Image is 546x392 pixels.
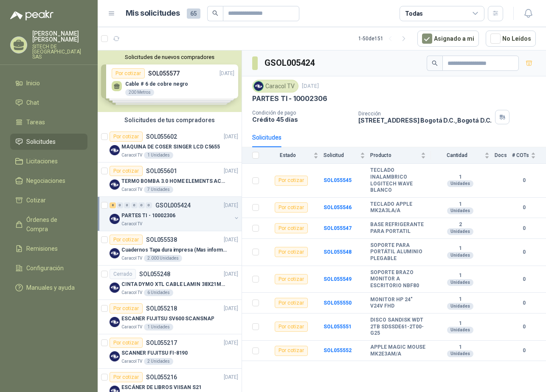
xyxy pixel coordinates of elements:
div: 0 [138,202,145,208]
b: 1 [431,344,490,351]
b: 1 [431,201,490,208]
p: Caracol TV [121,358,142,365]
p: SOL055538 [146,237,177,243]
p: [DATE] [224,133,238,141]
span: Cantidad [431,152,483,158]
b: 0 [512,224,536,232]
b: 2 [431,221,490,228]
b: 0 [512,248,536,256]
div: Solicitudes [252,133,281,142]
p: [DATE] [224,167,238,175]
div: Todas [405,9,423,18]
a: Tareas [10,114,87,130]
a: SOL055549 [324,276,352,282]
span: Inicio [26,78,40,88]
b: MONITOR HP 24" V24V FHD [370,297,426,310]
th: Producto [370,147,431,164]
div: Por cotizar [275,346,308,356]
a: Órdenes de Compra [10,212,87,237]
p: SITECH DE [GEOGRAPHIC_DATA] SAS [32,44,87,59]
span: Tareas [26,118,45,127]
span: search [212,10,218,16]
th: Solicitud [324,147,370,164]
div: Unidades [447,252,473,259]
div: Unidades [447,207,473,214]
div: Por cotizar [275,247,308,257]
p: Cuadernos Tapa dura impresa (Mas informacion en el adjunto) [121,246,227,254]
div: 1 Unidades [144,324,173,330]
th: Estado [264,147,324,164]
a: Por cotizarSOL055601[DATE] Company LogoTERMO BOMBA 3.0 HOME ELEMENTS ACERO INOXCaracol TV7 Unidades [98,162,242,197]
div: Por cotizar [110,166,143,176]
p: Caracol TV [121,324,142,330]
p: Caracol TV [121,186,142,193]
a: SOL055546 [324,204,352,210]
p: SOL055218 [146,305,177,311]
b: 0 [512,204,536,212]
div: Unidades [447,350,473,357]
b: SOPORTE BRAZO MONITOR A ESCRITORIO NBF80 [370,269,426,289]
b: 1 [431,296,490,303]
div: Unidades [447,180,473,187]
b: TECLADO INALAMBRICO LOGITECH WAVE BLANCO [370,167,426,193]
a: Por cotizarSOL055538[DATE] Company LogoCuadernos Tapa dura impresa (Mas informacion en el adjunto... [98,231,242,266]
a: Remisiones [10,241,87,257]
p: [STREET_ADDRESS] Bogotá D.C. , Bogotá D.C. [358,117,492,124]
p: ESCÁNER DE LIBROS VIISAN S21 [121,384,202,392]
span: Órdenes de Compra [26,215,79,234]
div: 0 [124,202,130,208]
b: 0 [512,299,536,307]
div: Por cotizar [275,223,308,233]
div: 0 [146,202,152,208]
span: Configuración [26,263,64,273]
p: ESCANER FUJITSU SV600 SCANSNAP [121,315,214,323]
b: 1 [431,245,490,252]
p: Condición de pago [252,110,352,116]
p: Crédito 45 días [252,116,352,123]
a: Chat [10,95,87,111]
span: Licitaciones [26,157,58,166]
a: Por cotizarSOL055217[DATE] Company LogoSCANNER FUJITSU FI-8190Caracol TV2 Unidades [98,334,242,369]
a: Por cotizarSOL055218[DATE] Company LogoESCANER FUJITSU SV600 SCANSNAPCaracol TV1 Unidades [98,300,242,334]
p: [DATE] [224,202,238,210]
div: Por cotizar [275,274,308,284]
b: TECLADO APPLE MK2A3LA/A [370,201,426,214]
div: 8 [110,202,116,208]
button: No Leídos [486,31,536,47]
a: Cotizar [10,192,87,208]
b: 1 [431,320,490,327]
div: Unidades [447,228,473,235]
b: APPLE MAGIC MOUSE MK2E3AM/A [370,344,426,357]
p: SCANNER FUJITSU FI-8190 [121,349,188,357]
p: SOL055217 [146,340,177,346]
b: SOL055545 [324,177,352,183]
div: Por cotizar [275,322,308,332]
span: Remisiones [26,244,58,253]
img: Company Logo [110,317,120,327]
div: 7 Unidades [144,186,173,193]
img: Company Logo [110,179,120,190]
a: SOL055551 [324,324,352,330]
img: Company Logo [110,351,120,361]
p: GSOL005424 [155,202,191,208]
p: TERMO BOMBA 3.0 HOME ELEMENTS ACERO INOX [121,177,227,185]
b: 0 [512,323,536,331]
a: SOL055547 [324,225,352,231]
b: 1 [431,174,490,181]
p: [DATE] [224,373,238,381]
div: Por cotizar [110,235,143,245]
a: Inicio [10,75,87,91]
a: CerradoSOL055248[DATE] Company LogoCINTA DYMO XTL CABLE LAMIN 38X21MMBLANCOCaracol TV6 Unidades [98,266,242,300]
img: Company Logo [110,248,120,258]
span: 65 [187,8,200,19]
a: 8 0 0 0 0 0 GSOL005424[DATE] Company LogoPARTES TI - 10002306Caracol TV [110,200,240,227]
a: SOL055550 [324,300,352,306]
span: Cotizar [26,196,46,205]
p: SOL055601 [146,168,177,174]
a: Solicitudes [10,134,87,150]
p: Caracol TV [121,289,142,296]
